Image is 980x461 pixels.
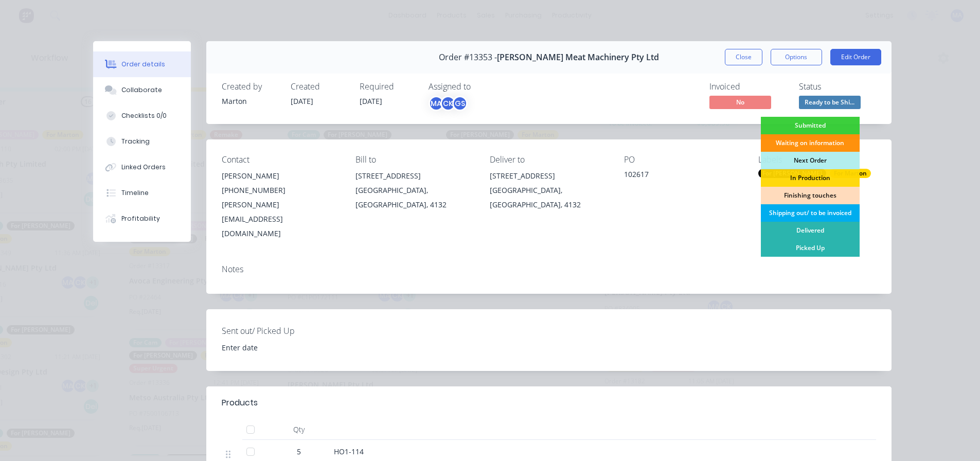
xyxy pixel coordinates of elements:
[93,206,191,232] button: Profitability
[761,169,860,187] div: In Production
[121,85,162,95] div: Collaborate
[429,96,444,111] div: MA
[490,169,608,212] div: [STREET_ADDRESS][GEOGRAPHIC_DATA], [GEOGRAPHIC_DATA], 4132
[761,134,860,152] div: Waiting on information
[355,169,473,212] div: [STREET_ADDRESS][GEOGRAPHIC_DATA], [GEOGRAPHIC_DATA], 4132
[222,96,278,107] div: Marton
[725,49,762,65] button: Close
[490,183,608,212] div: [GEOGRAPHIC_DATA], [GEOGRAPHIC_DATA], 4132
[93,129,191,154] button: Tracking
[761,222,860,239] div: Delivered
[439,52,497,62] span: Order #13353 -
[121,111,167,120] div: Checklists 0/0
[222,155,340,165] div: Contact
[222,264,876,274] div: Notes
[429,82,531,92] div: Assigned to
[761,152,860,169] div: Next Order
[334,447,364,456] span: HO1-114
[624,169,742,183] div: 102617
[624,155,742,165] div: PO
[93,103,191,129] button: Checklists 0/0
[222,198,340,241] div: [PERSON_NAME][EMAIL_ADDRESS][DOMAIN_NAME]
[121,214,160,223] div: Profitability
[222,169,340,241] div: [PERSON_NAME][PHONE_NUMBER][PERSON_NAME][EMAIL_ADDRESS][DOMAIN_NAME]
[121,137,150,146] div: Tracking
[360,96,382,106] span: [DATE]
[758,155,876,165] div: Labels
[761,187,860,204] div: Finishing touches
[222,169,340,183] div: [PERSON_NAME]
[291,96,313,106] span: [DATE]
[490,155,608,165] div: Deliver to
[222,82,278,92] div: Created by
[121,60,165,69] div: Order details
[268,419,330,440] div: Qty
[761,117,860,134] div: Submitted
[709,82,787,92] div: Invoiced
[761,204,860,222] div: Shipping out/ to be invoiced
[297,446,301,457] span: 5
[429,96,468,111] button: MACKGS
[709,96,771,109] span: No
[490,169,608,183] div: [STREET_ADDRESS]
[360,82,416,92] div: Required
[761,239,860,257] div: Picked Up
[355,169,473,183] div: [STREET_ADDRESS]
[222,183,340,198] div: [PHONE_NUMBER]
[758,169,826,178] div: For [PERSON_NAME]
[799,96,861,111] button: Ready to be Shi...
[215,340,343,355] input: Enter date
[93,77,191,103] button: Collaborate
[121,188,149,198] div: Timeline
[222,397,258,409] div: Products
[799,82,876,92] div: Status
[355,155,473,165] div: Bill to
[799,96,861,109] span: Ready to be Shi...
[440,96,456,111] div: CK
[830,49,881,65] button: Edit Order
[355,183,473,212] div: [GEOGRAPHIC_DATA], [GEOGRAPHIC_DATA], 4132
[771,49,822,65] button: Options
[93,154,191,180] button: Linked Orders
[291,82,347,92] div: Created
[497,52,659,62] span: [PERSON_NAME] Meat Machinery Pty Ltd
[452,96,468,111] div: GS
[93,180,191,206] button: Timeline
[93,51,191,77] button: Order details
[222,325,350,337] label: Sent out/ Picked Up
[121,163,166,172] div: Linked Orders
